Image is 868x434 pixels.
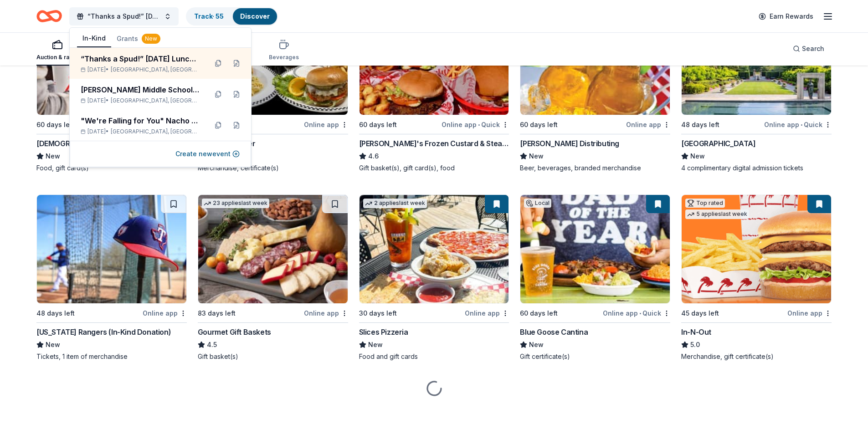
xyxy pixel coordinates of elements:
[37,195,186,303] img: Image for Texas Rangers (In-Kind Donation)
[269,54,299,61] div: Beverages
[359,308,397,319] div: 30 days left
[681,308,719,319] div: 45 days left
[198,194,348,361] a: Image for Gourmet Gift Baskets23 applieslast week83 days leftOnline appGourmet Gift Baskets4.5Gif...
[359,6,509,173] a: Image for Freddy's Frozen Custard & Steakburgers9 applieslast week60 days leftOnline app•Quick[PE...
[36,138,187,149] div: [DEMOGRAPHIC_DATA]-fil-A ([PERSON_NAME] & Beltline)
[36,352,187,361] div: Tickets, 1 item of merchandise
[359,352,509,361] div: Food and gift cards
[81,115,200,126] div: "We're Falling for You" Nacho Apple Bar
[639,310,641,317] span: •
[368,339,383,350] span: New
[87,11,160,22] span: “Thanks a Spud!” [DATE] Luncheon & Gift Giveaway
[465,307,509,319] div: Online app
[36,308,75,319] div: 48 days left
[368,151,379,162] span: 4.6
[359,119,397,130] div: 60 days left
[198,6,348,173] a: Image for Black Bear DinerTop rated3 applieslast week60 days leftOnline appBlack Bear Diner4.9Mer...
[269,36,299,66] button: Beverages
[36,163,187,173] div: Food, gift card(s)
[529,151,544,162] span: New
[520,308,558,319] div: 60 days left
[520,352,670,361] div: Gift certificate(s)
[685,209,749,219] div: 5 applies last week
[360,195,509,303] img: Image for Slices Pizzeria
[198,308,236,319] div: 83 days left
[111,66,200,73] span: [GEOGRAPHIC_DATA], [GEOGRAPHIC_DATA]
[304,119,348,130] div: Online app
[69,7,179,26] button: “Thanks a Spud!” [DATE] Luncheon & Gift Giveaway
[690,151,705,162] span: New
[764,119,832,130] div: Online app Quick
[802,43,824,54] span: Search
[520,138,619,149] div: [PERSON_NAME] Distributing
[81,66,200,73] div: [DATE] •
[603,307,670,319] div: Online app Quick
[681,163,832,173] div: 4 complimentary digital admission tickets
[77,30,111,47] button: In-Kind
[529,339,544,350] span: New
[202,199,269,208] div: 23 applies last week
[524,199,551,208] div: Local
[359,163,509,173] div: Gift basket(s), gift card(s), food
[753,8,819,25] a: Earn Rewards
[36,5,62,27] a: Home
[46,339,60,350] span: New
[359,194,509,361] a: Image for Slices Pizzeria2 applieslast week30 days leftOnline appSlices PizzeriaNewFood and gift ...
[520,195,670,303] img: Image for Blue Goose Cantina
[36,119,74,130] div: 60 days left
[36,194,187,361] a: Image for Texas Rangers (In-Kind Donation)48 days leftOnline app[US_STATE] Rangers (In-Kind Donat...
[681,6,832,173] a: Image for Dallas Arboretum and Botanical GardenLocal48 days leftOnline app•Quick[GEOGRAPHIC_DATA]...
[175,148,240,159] button: Create newevent
[81,84,200,95] div: [PERSON_NAME] Middle School Student PTA Meetings
[111,128,200,135] span: [GEOGRAPHIC_DATA], [GEOGRAPHIC_DATA]
[520,327,588,337] div: Blue Goose Cantina
[198,163,348,173] div: Merchandise, certificate(s)
[81,128,200,135] div: [DATE] •
[142,34,160,44] div: New
[786,40,832,58] button: Search
[36,327,171,337] div: [US_STATE] Rangers (In-Kind Donation)
[81,97,200,104] div: [DATE] •
[198,195,348,303] img: Image for Gourmet Gift Baskets
[442,119,509,130] div: Online app Quick
[520,6,670,173] a: Image for Andrews Distributing1 applylast weekLocal60 days leftOnline app[PERSON_NAME] Distributi...
[198,327,271,337] div: Gourmet Gift Baskets
[681,119,719,130] div: 48 days left
[681,194,832,361] a: Image for In-N-OutTop rated5 applieslast week45 days leftOnline appIn-N-Out5.0Merchandise, gift c...
[681,138,755,149] div: [GEOGRAPHIC_DATA]
[520,119,558,130] div: 60 days left
[240,12,270,20] a: Discover
[685,199,725,208] div: Top rated
[36,54,78,61] div: Auction & raffle
[207,339,217,350] span: 4.5
[36,6,187,173] a: Image for Chick-fil-A (Dallas Preston & Beltline)Local60 days leftOnline app•Quick[DEMOGRAPHIC_DA...
[194,12,224,20] a: Track· 55
[111,31,166,47] button: Grants
[520,163,670,173] div: Beer, beverages, branded merchandise
[520,194,670,361] a: Image for Blue Goose CantinaLocal60 days leftOnline app•QuickBlue Goose CantinaNewGift certificat...
[801,121,802,128] span: •
[111,97,200,104] span: [GEOGRAPHIC_DATA], [GEOGRAPHIC_DATA]
[359,138,509,149] div: [PERSON_NAME]'s Frozen Custard & Steakburgers
[478,121,480,128] span: •
[681,352,832,361] div: Merchandise, gift certificate(s)
[359,327,408,337] div: Slices Pizzeria
[186,7,278,26] button: Track· 55Discover
[198,352,348,361] div: Gift basket(s)
[682,195,831,303] img: Image for In-N-Out
[81,53,200,64] div: “Thanks a Spud!” [DATE] Luncheon & Gift Giveaway
[46,151,60,162] span: New
[36,36,78,66] button: Auction & raffle
[690,339,700,350] span: 5.0
[143,307,187,319] div: Online app
[363,199,427,208] div: 2 applies last week
[626,119,670,130] div: Online app
[787,307,832,319] div: Online app
[681,327,711,337] div: In-N-Out
[304,307,348,319] div: Online app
